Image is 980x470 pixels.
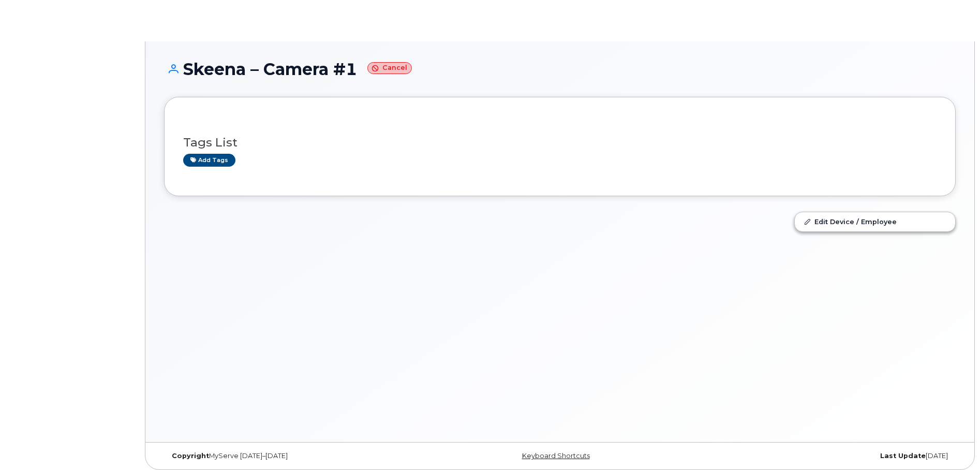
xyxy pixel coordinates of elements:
strong: Copyright [172,452,209,460]
div: MyServe [DATE]–[DATE] [164,452,428,460]
h3: Tags List [183,136,937,149]
strong: Last Update [880,452,926,460]
a: Add tags [183,154,235,167]
a: Edit Device / Employee [795,212,955,231]
small: Cancel [367,62,412,74]
div: [DATE] [692,452,956,460]
a: Keyboard Shortcuts [522,452,590,460]
h1: Skeena – Camera #1 [164,60,956,78]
